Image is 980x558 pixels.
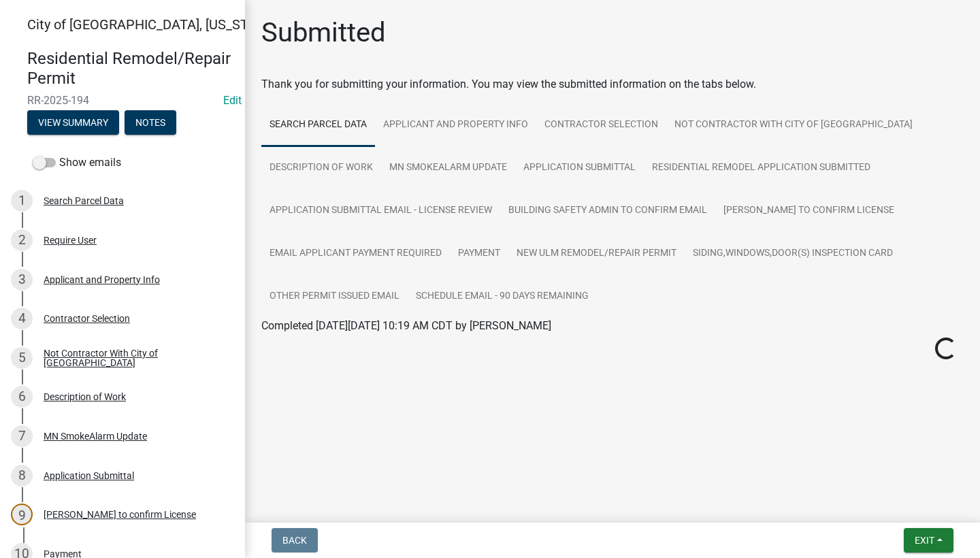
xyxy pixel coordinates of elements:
div: 8 [11,465,33,487]
a: Application Submittal Email - License Review [261,189,500,233]
a: Residential Remodel Application Submitted [644,146,879,190]
span: City of [GEOGRAPHIC_DATA], [US_STATE] [27,16,275,33]
button: Exit [904,528,953,553]
a: Building Safety Admin to Confirm Email [500,189,715,233]
div: 5 [11,347,33,369]
a: Not Contractor With City of [GEOGRAPHIC_DATA] [666,103,921,147]
div: 6 [11,386,33,408]
label: Show emails [33,154,121,171]
h1: Submitted [261,16,386,49]
button: View Summary [27,110,119,135]
button: Back [272,528,318,553]
div: 9 [11,504,33,525]
div: 3 [11,269,33,291]
div: 1 [11,190,33,212]
span: Exit [915,535,934,546]
div: Applicant and Property Info [44,275,160,284]
span: Completed [DATE][DATE] 10:19 AM CDT by [PERSON_NAME] [261,319,551,332]
div: Contractor Selection [44,314,130,323]
a: Application Submittal [515,146,644,190]
a: Edit [223,94,242,107]
div: 7 [11,425,33,447]
a: MN SmokeAlarm Update [381,146,515,190]
a: Contractor Selection [536,103,666,147]
span: Back [282,535,307,546]
wm-modal-confirm: Edit Application Number [223,94,242,107]
a: New Ulm Remodel/Repair Permit [508,232,685,276]
div: 2 [11,229,33,251]
wm-modal-confirm: Summary [27,118,119,129]
button: Notes [125,110,176,135]
div: 4 [11,308,33,329]
h4: Residential Remodel/Repair Permit [27,49,234,88]
div: Application Submittal [44,471,134,480]
a: Applicant and Property Info [375,103,536,147]
div: Not Contractor With City of [GEOGRAPHIC_DATA] [44,348,223,367]
div: Search Parcel Data [44,196,124,206]
a: Other Permit Issued Email [261,275,408,318]
a: Search Parcel Data [261,103,375,147]
a: Email Applicant Payment Required [261,232,450,276]
a: Siding,Windows,Door(s) Inspection Card [685,232,901,276]
div: MN SmokeAlarm Update [44,431,147,441]
div: Thank you for submitting your information. You may view the submitted information on the tabs below. [261,76,964,93]
a: Description of Work [261,146,381,190]
a: Payment [450,232,508,276]
span: RR-2025-194 [27,94,218,107]
a: Schedule Email - 90 Days Remaining [408,275,597,318]
wm-modal-confirm: Notes [125,118,176,129]
div: Require User [44,235,97,245]
a: [PERSON_NAME] to confirm License [715,189,902,233]
div: Description of Work [44,392,126,401]
div: [PERSON_NAME] to confirm License [44,510,196,519]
